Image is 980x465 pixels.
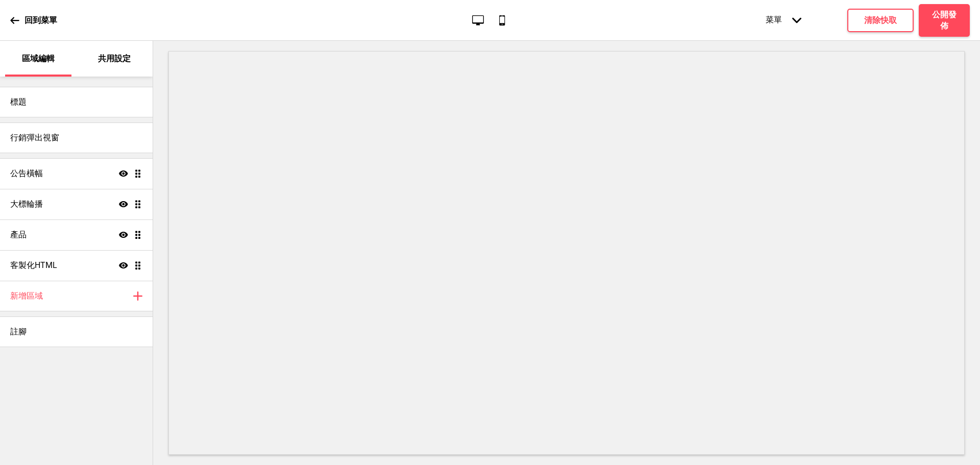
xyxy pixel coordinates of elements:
[847,9,914,32] button: 清除快取
[864,15,897,26] h4: 清除快取
[22,53,55,64] p: 區域編輯
[929,9,960,32] h4: 公開發佈
[755,5,812,36] div: 菜單
[10,290,43,302] h4: 新增區域
[10,229,27,240] h4: 產品
[10,96,27,108] h4: 標題
[98,53,131,64] p: 共用設定
[10,260,57,271] h4: 客製化HTML
[10,199,43,210] h4: 大標輪播
[919,4,970,37] button: 公開發佈
[10,132,59,143] h4: 行銷彈出視窗
[10,168,43,179] h4: 公告橫幅
[24,15,57,26] p: 回到菜單
[10,326,27,337] h4: 註腳
[10,7,57,34] a: 回到菜單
